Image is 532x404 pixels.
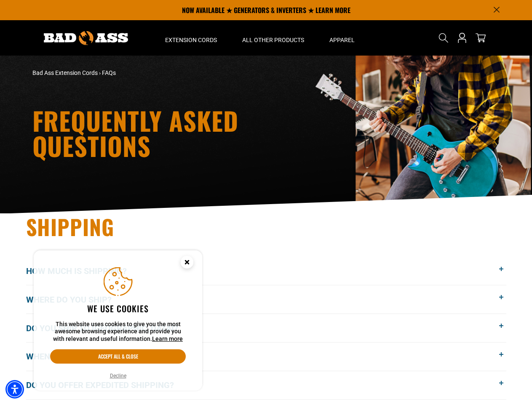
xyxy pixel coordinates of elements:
[26,371,506,399] button: Do you offer expedited shipping?
[26,322,191,335] span: Do you ship to [GEOGRAPHIC_DATA]?
[44,31,128,45] img: Bad Ass Extension Cords
[50,349,186,364] button: Accept all & close
[26,257,506,285] button: How much is shipping?
[26,265,139,277] span: How much is shipping?
[32,108,340,158] h1: Frequently Asked Questions
[102,69,116,76] span: FAQs
[242,36,304,44] span: All Other Products
[329,36,355,44] span: Apparel
[317,20,367,56] summary: Apparel
[152,335,183,342] a: This website uses cookies to give you the most awesome browsing experience and provide you with r...
[107,372,129,380] button: Decline
[26,350,172,363] span: When will my order get here?
[34,250,202,391] aside: Cookie Consent
[26,314,506,342] button: Do you ship to [GEOGRAPHIC_DATA]?
[152,20,230,56] summary: Extension Cords
[437,31,450,45] summary: Search
[172,250,202,276] button: Close this option
[165,36,217,44] span: Extension Cords
[32,69,340,77] nav: breadcrumbs
[50,321,186,343] p: This website uses cookies to give you the most awesome browsing experience and provide you with r...
[455,20,469,56] a: Open this option
[5,380,24,399] div: Accessibility Menu
[230,20,317,56] summary: All Other Products
[26,285,506,314] button: Where do you ship?
[26,343,506,371] button: When will my order get here?
[50,303,186,314] h2: We use cookies
[32,69,98,76] a: Bad Ass Extension Cords
[26,211,115,242] span: Shipping
[99,69,101,76] span: ›
[26,293,124,306] span: Where do you ship?
[474,33,487,43] a: cart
